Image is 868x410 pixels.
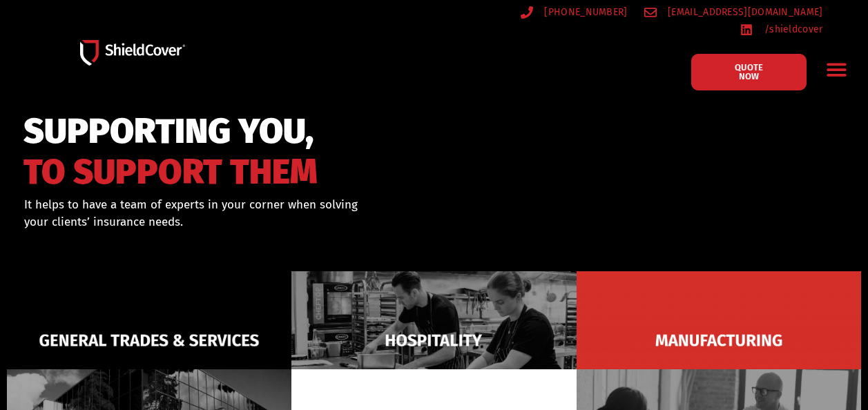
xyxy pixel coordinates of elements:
[820,53,853,86] div: Menu Toggle
[80,40,185,66] img: Shield-Cover-Underwriting-Australia-logo-full
[24,196,488,231] div: It helps to have a team of experts in your corner when solving
[740,21,822,38] a: /shieldcover
[644,3,823,21] a: [EMAIL_ADDRESS][DOMAIN_NAME]
[724,63,773,81] span: QUOTE NOW
[24,213,488,231] p: your clients’ insurance needs.
[541,3,627,21] span: [PHONE_NUMBER]
[664,3,822,21] span: [EMAIL_ADDRESS][DOMAIN_NAME]
[521,3,628,21] a: [PHONE_NUMBER]
[761,21,823,38] span: /shieldcover
[23,117,318,146] span: SUPPORTING YOU,
[691,54,807,90] a: QUOTE NOW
